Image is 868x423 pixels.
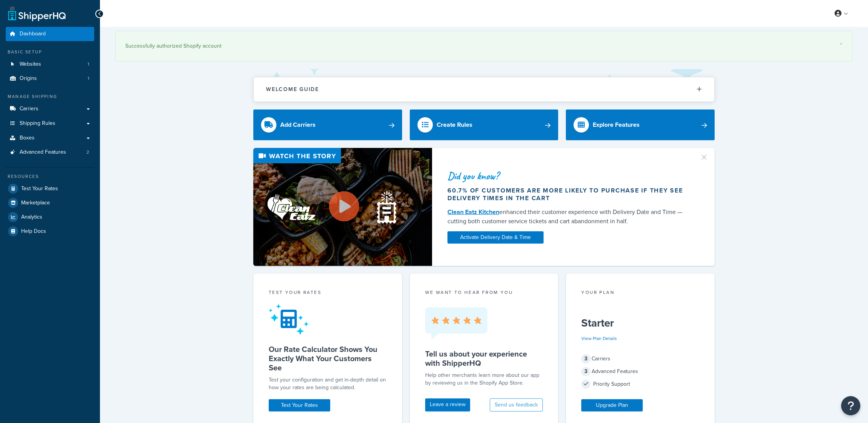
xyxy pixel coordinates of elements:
[581,399,643,411] a: Upgrade Plan
[425,398,470,411] a: Leave a review
[20,120,55,127] span: Shipping Rules
[20,31,46,37] span: Dashboard
[6,71,94,86] a: Origins1
[6,57,94,71] a: Websites1
[581,289,699,298] div: Your Plan
[269,376,387,391] div: Test your configuration and get in-depth detail on how your rates are being calculated.
[6,49,94,55] div: Basic Setup
[20,135,35,141] span: Boxes
[88,75,89,82] span: 1
[425,289,543,296] p: we want to hear from you
[20,75,37,82] span: Origins
[6,224,94,238] a: Help Docs
[447,207,499,216] a: Clean Eatz Kitchen
[88,61,89,68] span: 1
[447,207,690,226] div: enhanced their customer experience with Delivery Date and Time — cutting both customer service ti...
[254,77,714,101] button: Welcome Guide
[6,210,94,224] a: Analytics
[6,182,94,196] a: Test Your Rates
[410,109,559,140] a: Create Rules
[447,187,690,202] div: 60.7% of customers are more likely to purchase if they see delivery times in the cart
[280,119,316,130] div: Add Carriers
[840,41,843,47] a: ×
[6,102,94,116] a: Carriers
[437,119,472,130] div: Create Rules
[581,354,590,363] span: 3
[21,200,50,206] span: Marketplace
[581,353,699,364] div: Carriers
[6,173,94,180] div: Resources
[593,119,640,130] div: Explore Features
[125,41,843,51] div: Successfully authorized Shopify account
[6,145,94,159] a: Advanced Features2
[841,396,860,415] button: Open Resource Center
[269,345,387,372] h5: Our Rate Calculator Shows You Exactly What Your Customers See
[6,196,94,210] a: Marketplace
[425,349,543,368] h5: Tell us about your experience with ShipperHQ
[581,367,590,376] span: 3
[6,27,94,41] a: Dashboard
[253,109,402,140] a: Add Carriers
[20,149,66,156] span: Advanced Features
[6,131,94,145] a: Boxes
[425,372,543,387] p: Help other merchants learn more about our app by reviewing us in the Shopify App Store.
[21,186,58,192] span: Test Your Rates
[20,106,38,112] span: Carriers
[447,171,690,181] div: Did you know?
[6,71,94,86] li: Origins
[6,57,94,71] li: Websites
[86,149,89,156] span: 2
[20,61,41,68] span: Websites
[269,399,330,411] a: Test Your Rates
[490,398,543,411] button: Send us feedback
[447,231,544,244] a: Activate Delivery Date & Time
[253,148,432,266] img: Video thumbnail
[6,93,94,100] div: Manage Shipping
[581,366,699,377] div: Advanced Features
[566,109,715,140] a: Explore Features
[581,335,617,342] a: View Plan Details
[6,145,94,159] li: Advanced Features
[269,289,387,298] div: Test your rates
[6,116,94,131] a: Shipping Rules
[21,214,42,221] span: Analytics
[581,379,699,390] div: Priority Support
[21,228,46,235] span: Help Docs
[581,317,699,329] h5: Starter
[266,86,319,92] h2: Welcome Guide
